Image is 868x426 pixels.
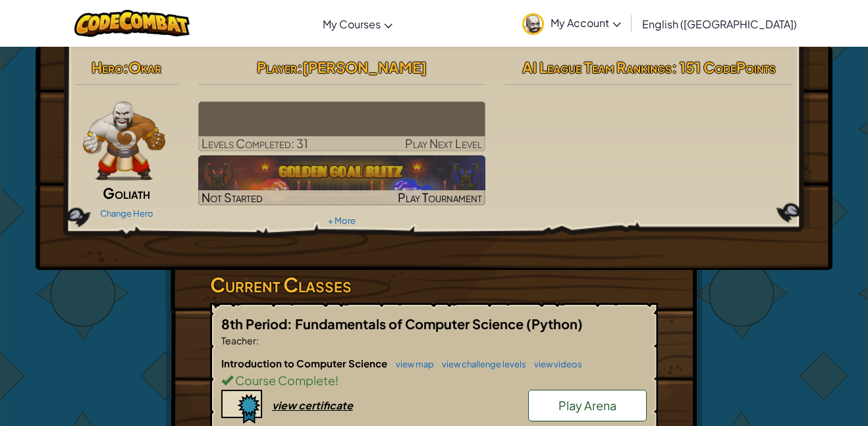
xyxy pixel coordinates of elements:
[516,3,628,44] a: My Account
[528,359,582,369] a: view videos
[256,334,259,346] span: :
[100,208,153,219] a: Change Hero
[92,58,123,76] span: Hero
[435,359,526,369] a: view challenge levels
[74,10,190,37] img: CodeCombat logo
[335,373,339,388] span: !
[221,398,353,412] a: view certificate
[198,155,486,205] a: Not StartedPlay Tournament
[316,6,399,41] a: My Courses
[210,270,658,300] h3: Current Classes
[202,136,308,151] span: Levels Completed: 31
[198,155,486,205] img: Golden Goal
[257,58,297,76] span: Player
[636,6,803,41] a: English ([GEOGRAPHIC_DATA])
[522,58,672,76] span: AI League Team Rankings
[526,315,583,332] span: (Python)
[302,58,427,76] span: [PERSON_NAME]
[642,17,797,31] span: English ([GEOGRAPHIC_DATA])
[398,190,482,205] span: Play Tournament
[323,17,381,31] span: My Courses
[405,136,482,151] span: Play Next Level
[221,334,256,346] span: Teacher
[233,373,335,388] span: Course Complete
[221,357,389,369] span: Introduction to Computer Science
[128,58,161,76] span: Okar
[551,16,621,30] span: My Account
[83,101,165,180] img: goliath-pose.png
[202,190,263,205] span: Not Started
[221,315,526,332] span: 8th Period: Fundamentals of Computer Science
[221,390,262,424] img: certificate-icon.png
[328,215,356,226] a: + More
[558,398,616,413] span: Play Arena
[198,101,486,151] a: Play Next Level
[272,398,353,412] div: view certificate
[389,359,434,369] a: view map
[103,184,150,202] span: Goliath
[123,58,128,76] span: :
[522,13,544,35] img: avatar
[672,58,776,76] span: : 151 CodePoints
[297,58,302,76] span: :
